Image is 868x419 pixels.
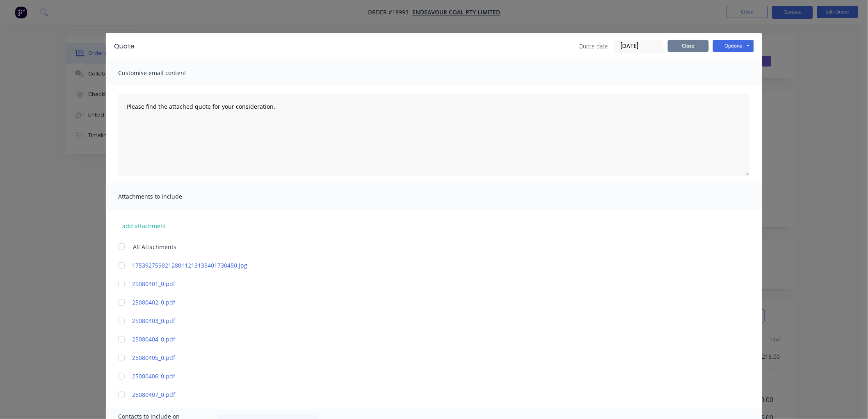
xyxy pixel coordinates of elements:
span: Customise email content [118,67,208,79]
span: All Attachments [133,243,176,251]
a: 17539275982128011213133401730450.jpg [132,261,712,270]
a: 25080404_0.pdf [132,335,712,343]
a: 25080405_0.pdf [132,353,712,362]
a: 25080407_0.pdf [132,390,712,399]
textarea: Please find the attached quote for your consideration. [118,94,750,176]
a: 25080406_0.pdf [132,372,712,380]
span: Attachments to include [118,191,208,202]
a: 25080402_0.pdf [132,298,712,307]
button: Options [713,40,754,52]
a: 25080403_0.pdf [132,316,712,325]
a: 25080401_0.pdf [132,279,712,288]
span: Quote date [578,42,608,50]
button: Close [668,40,709,52]
button: add attachment [118,220,170,232]
div: Quote [114,41,135,51]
